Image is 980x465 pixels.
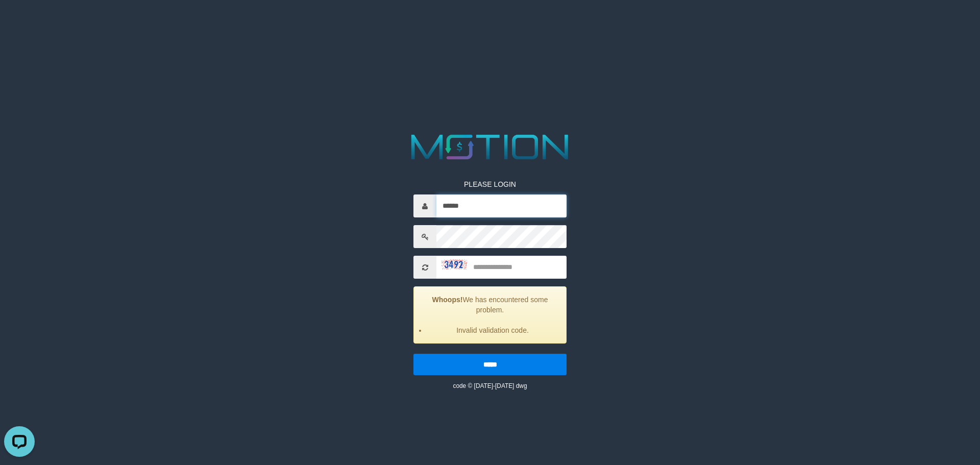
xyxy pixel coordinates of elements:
[413,286,567,344] div: We has encountered some problem.
[432,296,463,304] strong: Whoops!
[442,259,467,270] img: captcha
[427,325,558,335] li: Invalid validation code.
[404,130,576,164] img: MOTION_logo.png
[413,179,567,189] p: PLEASE LOGIN
[4,4,35,35] button: Open LiveChat chat widget
[453,382,527,389] small: code © [DATE]-[DATE] dwg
